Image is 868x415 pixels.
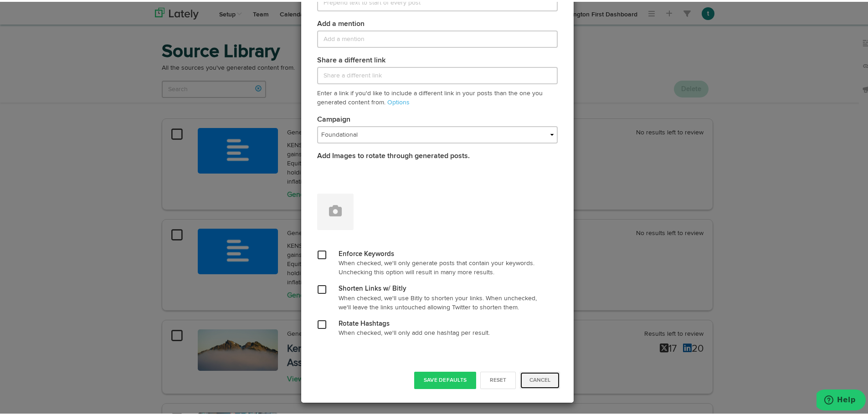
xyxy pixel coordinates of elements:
[339,257,537,275] div: When checked, we'll only generate posts that contain your keywords. Unchecking this option will r...
[317,29,558,46] input: Add a mention
[387,97,410,104] a: Options
[317,87,558,105] span: Enter a link if you'd like to include a different link in your posts than the one you generated c...
[339,327,537,336] div: When checked, we'll only add one hashtag per result.
[480,370,516,387] button: Reset
[317,54,385,64] label: Share a different link
[317,149,470,160] label: Add Images to rotate through generated posts.
[317,113,350,123] label: Campaign
[414,370,476,387] button: Save Defaults
[339,317,537,327] div: Rotate Hashtags
[339,292,537,310] div: When checked, we'll use Bitly to shorten your links. When unchecked, we'll leave the links untouc...
[339,282,537,292] div: Shorten Links w/ Bitly
[817,388,866,410] iframe: Opens a widget where you can find more information
[317,65,558,82] input: Share a different link
[317,17,365,28] label: Add a mention
[520,370,560,387] button: Cancel
[339,247,537,257] div: Enforce Keywords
